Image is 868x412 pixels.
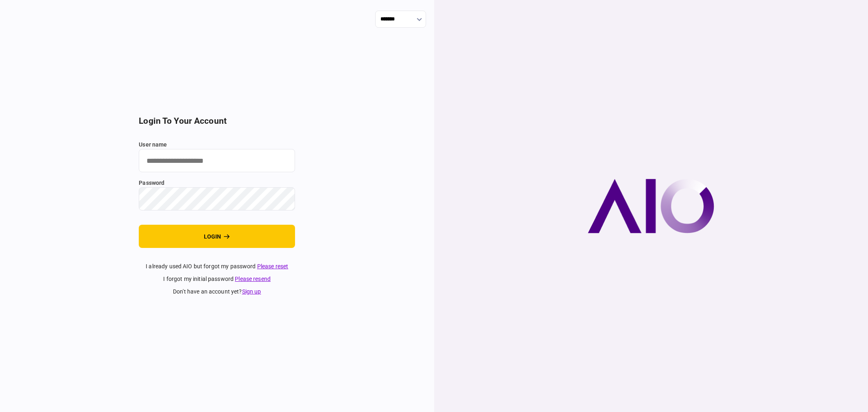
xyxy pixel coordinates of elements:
[139,275,295,283] div: I forgot my initial password
[375,11,426,28] input: show language options
[139,187,295,210] input: password
[139,140,295,149] label: user name
[257,263,289,270] a: Please reset
[588,179,714,233] img: AIO company logo
[139,287,295,296] div: don't have an account yet ?
[139,116,295,126] h2: login to your account
[242,288,261,295] a: Sign up
[139,179,295,187] label: password
[235,276,271,282] a: Please resend
[139,225,295,248] button: login
[139,149,295,172] input: user name
[139,262,295,271] div: I already used AIO but forgot my password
